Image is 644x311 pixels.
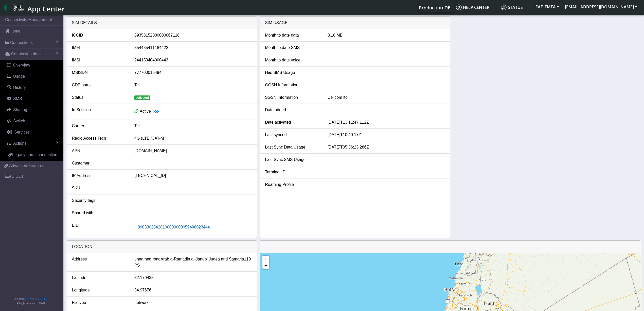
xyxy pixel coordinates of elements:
[13,119,25,123] span: Switch
[9,163,44,169] span: Advanced Features
[68,287,131,293] div: Longitude
[131,275,256,281] div: 32.170438
[419,2,450,12] a: Your current platform instance
[68,222,131,232] div: EID
[499,2,532,12] a: Status
[13,63,30,67] span: Overview
[2,60,63,71] a: Overview
[68,300,131,306] div: Fix type
[456,5,462,10] img: knowledge.svg
[2,116,63,127] a: Switch
[454,2,499,12] a: Help center
[134,222,213,232] button: 89033023428100000000059498023444
[261,45,324,51] div: Month to date SMS
[140,109,151,113] span: Active
[261,57,324,63] div: Month to date voice
[419,5,450,11] span: Production-DE
[160,256,209,262] span: Arab a-Ramadin al-Janubi,
[261,182,324,188] div: Roaming Profile
[68,135,131,141] div: Radio Access Tech
[2,104,63,116] a: Sharing
[13,96,22,101] span: SMS
[138,225,210,229] span: 89033023428100000000059498023444
[261,107,324,113] div: Date added
[134,256,160,262] span: unnamed road
[324,119,449,125] div: [DATE]T13:11:47.112Z
[324,32,449,38] div: 0.10 MB
[2,138,63,149] a: Actions
[13,108,27,112] span: Sharing
[67,241,257,253] div: LOCATION
[68,107,131,117] div: In Session
[68,94,131,101] div: Status
[67,17,257,29] div: SIM details
[131,32,256,38] div: 89358152000000067118
[261,70,324,76] div: Has SMS Usage
[2,71,63,82] a: Usage
[131,135,256,141] div: 4G (LTE /CAT-M )
[134,95,150,100] span: activated
[131,70,256,76] div: 777700016494
[68,32,131,38] div: ICCID
[261,94,324,101] div: SGSN Information
[68,173,131,179] div: IP Address
[134,262,140,268] span: PS
[68,185,131,191] div: SKU
[13,85,26,90] span: History
[68,160,131,166] div: Customer
[261,132,324,138] div: Last synced
[68,198,131,204] div: Security tags
[261,32,324,38] div: Month to date data
[11,51,45,57] span: Connection details
[260,17,450,29] div: SIM Usage
[68,70,131,76] div: MSISDN
[532,2,562,11] button: FAE_EMEA
[4,4,25,12] img: logo-telit-cinterion-gw-new.png
[562,2,640,11] button: [EMAIL_ADDRESS][DOMAIN_NAME]
[131,148,256,154] div: [DOMAIN_NAME]
[261,119,324,125] div: Date activated
[261,157,324,163] div: Last Sync SMS Usage
[324,94,449,101] div: Cellcom ltd.
[68,57,131,63] div: IMSI
[131,45,256,51] div: 354485411184422
[2,127,63,138] a: Services
[262,256,269,262] a: Zoom in
[261,82,324,88] div: GGSN Information
[131,82,256,88] div: Telit
[244,256,251,262] span: 110
[68,275,131,281] div: Latitude
[501,5,523,10] span: Status
[68,45,131,51] div: IMEI
[324,132,449,138] div: [DATE]T10:40:17Z
[68,148,131,154] div: APN
[68,82,131,88] div: CDP name
[131,173,256,179] div: [TECHNICAL_ID]
[324,144,449,150] div: [DATE]T05:36:23.286Z
[209,256,244,262] span: Judea and Samaria
[131,287,256,293] div: 34.97676
[261,169,324,175] div: Terminal ID
[2,93,63,104] a: SMS
[12,153,57,157] span: Legacy portal connection
[14,130,30,134] span: Services
[23,298,48,301] a: Telit IoT Solutions, Inc.
[68,123,131,129] div: Carrier
[131,57,256,63] div: 244153404000443
[131,123,256,129] div: Telit
[13,74,25,78] span: Usage
[4,2,64,13] a: App Center
[10,40,33,46] span: Connections
[27,4,65,13] span: App Center
[151,107,162,117] button: View session details
[501,5,507,10] img: status.svg
[68,256,131,268] div: Address
[261,144,324,150] div: Last Sync Data Usage
[262,262,269,269] a: Zoom out
[456,5,489,10] span: Help center
[131,300,256,306] div: network
[68,210,131,216] div: Shared with
[13,141,26,145] span: Actions
[2,82,63,93] a: History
